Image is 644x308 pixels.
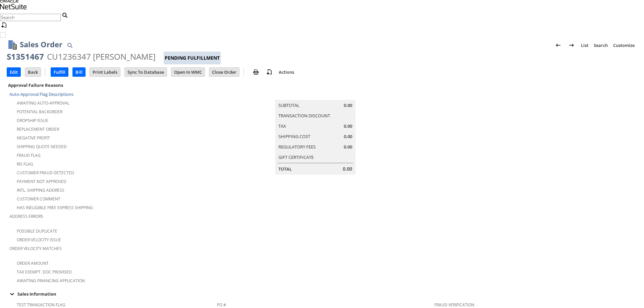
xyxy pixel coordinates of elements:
[17,228,57,234] a: Possible Duplicate
[73,68,85,76] input: Bill
[61,11,69,19] svg: Search
[252,68,260,76] img: print.svg
[7,290,637,298] td: Sales Information
[343,166,352,172] span: 0.00
[9,246,62,251] a: Order Velocity Matches
[344,144,352,150] span: 0.00
[17,269,72,275] a: Tax Exempt. Doc Provided
[17,237,61,243] a: Order Velocity Issue
[591,40,610,51] a: Search
[17,278,85,284] a: Awaiting Financing Application
[554,41,562,49] img: Previous
[7,81,214,89] div: Approval Failure Reasons
[7,290,635,298] div: Sales Information
[17,152,41,158] a: Fraud Flag
[25,68,41,76] input: Back
[17,196,60,202] a: Customer Comment
[217,302,226,308] a: PO #
[17,109,62,115] a: Potential Backorder
[278,123,286,129] a: Tax
[17,187,64,193] a: Intl. Shipping Address
[20,39,62,50] h1: Sales Order
[66,41,74,49] img: Quick Find
[17,144,67,149] a: Shipping Quote Needed
[265,68,273,76] img: add-record.svg
[344,102,352,109] span: 0.00
[278,133,310,139] a: Shipping Cost
[344,123,352,129] span: 0.00
[9,213,43,219] a: Address Errors
[171,68,205,76] input: Open In WMC
[17,126,59,132] a: Replacement Order
[17,179,66,184] a: Payment not approved
[17,302,65,308] a: Test Transaction Flag
[47,51,156,62] div: CU1236347 [PERSON_NAME]
[278,166,292,172] a: Total
[17,135,50,141] a: Negative Profit
[51,68,68,76] input: Fulfill
[9,91,73,97] a: Auto-Approval Flag Descriptions
[17,170,74,176] a: Customer Fraud Detected
[434,302,474,308] a: Fraud Verification
[17,161,33,167] a: RIS flag
[7,51,44,62] div: S1351467
[17,260,49,266] a: Order Amount
[125,68,167,76] input: Sync To Database
[275,89,356,100] caption: Summary
[568,41,576,49] img: Next
[17,100,69,106] a: Awaiting Auto-Approval
[7,68,20,76] input: Edit
[17,118,48,123] a: Dropship Issue
[344,133,352,140] span: 0.00
[209,68,239,76] input: Close Order
[17,205,93,210] a: Has Ineligible Free Express Shipping
[90,68,120,76] input: Print Labels
[276,69,297,75] a: Actions
[610,40,637,51] a: Customize
[164,52,221,64] div: Pending Fulfillment
[278,144,316,150] a: Regulatory Fees
[278,154,314,160] a: Gift Certificate
[278,102,300,108] a: Subtotal
[578,40,591,51] a: List
[278,113,330,119] a: Transaction Discount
